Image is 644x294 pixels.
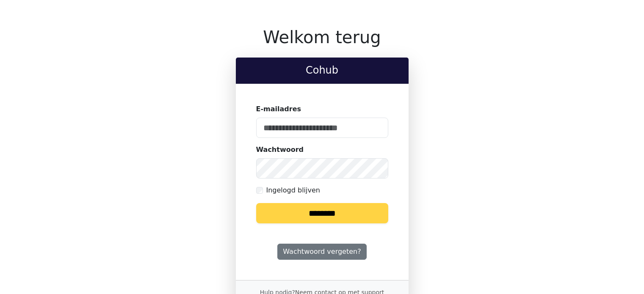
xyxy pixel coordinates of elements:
a: Wachtwoord vergeten? [277,244,366,260]
label: E-mailadres [256,104,301,114]
h2: Cohub [243,64,402,77]
h1: Welkom terug [236,27,409,47]
label: Wachtwoord [256,145,304,155]
label: Ingelogd blijven [266,185,320,195]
